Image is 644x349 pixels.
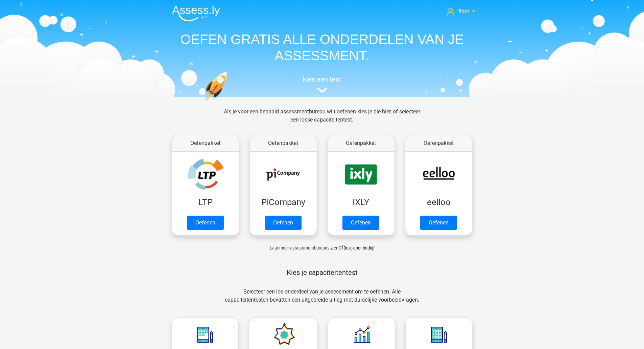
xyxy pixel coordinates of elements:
[204,72,254,133] img: oefenen
[187,216,224,230] a: Oefenen
[458,8,469,15] span: floor
[317,88,327,93] img: assessment
[270,245,338,250] span: Laat meer assessmentbureaus zien
[444,7,477,16] a: floor
[265,216,302,230] a: Oefenen
[167,75,478,93] a: kies een test
[218,288,426,312] div: Selecteer een los onderdeel van je assessment om te oefenen. Alle capaciteitentesten bevatten een...
[178,268,467,277] h5: Kies je capaciteitentest
[420,216,457,230] a: Oefenen
[343,245,375,250] a: Bekijk per bedrijf
[167,31,478,64] h1: OEFEN GRATIS ALLE ONDERDELEN VAN JE ASSESSMENT.
[218,108,426,132] div: Als je voor een bepaald assessmentbureau wilt oefenen kies je die hier, of selecteer een losse ca...
[167,238,478,252] div: of
[342,216,379,230] a: Oefenen
[167,75,478,83] h5: kies een test
[172,5,220,21] img: Assessly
